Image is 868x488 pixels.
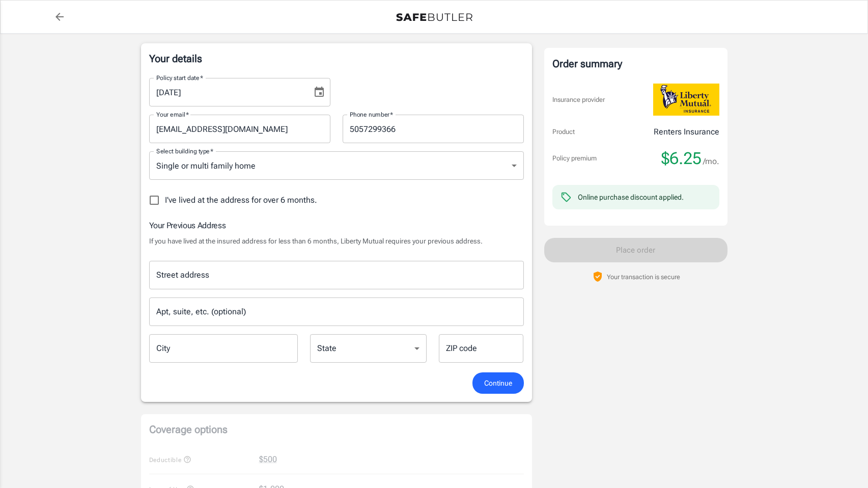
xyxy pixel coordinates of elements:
[654,126,719,138] p: Renters Insurance
[49,7,70,27] a: back to quotes
[607,272,680,282] p: Your transaction is secure
[149,115,330,143] input: Enter email
[149,151,524,180] div: Single or multi family home
[156,73,203,82] label: Policy start date
[149,219,524,232] h6: Your Previous Address
[149,51,524,66] p: Your details
[661,148,702,169] span: $6.25
[156,147,213,155] label: Select building type
[653,84,719,116] img: Liberty Mutual
[552,56,719,71] div: Order summary
[350,110,393,119] label: Phone number
[552,95,605,105] p: Insurance provider
[552,127,575,137] p: Product
[343,115,524,143] input: Enter number
[149,78,305,106] input: MM/DD/YYYY
[703,154,719,169] span: /mo.
[472,372,524,394] button: Continue
[578,192,684,202] div: Online purchase discount applied.
[552,153,597,164] p: Policy premium
[484,377,512,390] span: Continue
[156,110,189,119] label: Your email
[149,236,524,246] p: If you have lived at the insured address for less than 6 months, Liberty Mutual requires your pre...
[165,194,317,206] span: I've lived at the address for over 6 months.
[309,82,329,102] button: Choose date, selected date is Aug 24, 2025
[396,13,472,21] img: Back to quotes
